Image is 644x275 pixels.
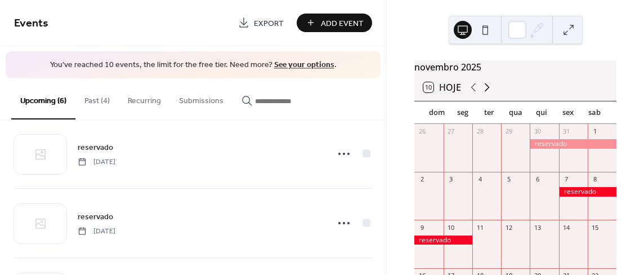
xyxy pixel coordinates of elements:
div: 26 [418,127,426,136]
button: Recurring [119,78,170,118]
span: reservado [78,141,113,153]
div: 2 [418,175,426,184]
div: reservado [414,236,472,245]
div: 6 [533,175,542,184]
div: 27 [447,127,455,136]
button: Upcoming (6) [11,78,75,119]
div: 14 [562,223,571,232]
div: sex [555,101,582,124]
span: Events [14,12,48,34]
div: sab [581,101,607,124]
div: 28 [476,127,484,136]
div: 29 [504,127,513,136]
div: 12 [504,223,513,232]
div: 15 [591,223,600,232]
div: reservado [559,187,616,197]
a: See your options [274,57,334,73]
div: 7 [562,175,571,184]
span: [DATE] [78,157,115,167]
div: novembro 2025 [414,60,616,74]
span: [DATE] [78,226,115,236]
a: reservado [78,141,113,154]
div: ter [476,101,503,124]
div: 11 [476,223,484,232]
div: 13 [533,223,542,232]
div: seg [450,101,476,124]
button: Submissions [170,78,232,118]
a: reservado [78,210,113,223]
div: qui [529,101,555,124]
div: 5 [504,175,513,184]
div: 31 [562,127,571,136]
div: 3 [447,175,455,184]
div: 30 [533,127,542,136]
a: Export [230,14,292,32]
div: dom [423,101,450,124]
span: You've reached 10 events, the limit for the free tier. Need more? . [17,60,369,71]
div: 4 [476,175,484,184]
div: 9 [418,223,426,232]
div: 8 [591,175,600,184]
button: 10Hoje [419,79,465,95]
div: 10 [447,223,455,232]
div: 1 [591,127,600,136]
span: reservado [78,211,113,223]
div: reservado [530,139,616,149]
span: Export [254,17,284,29]
button: Past (4) [75,78,119,118]
div: qua [502,101,529,124]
